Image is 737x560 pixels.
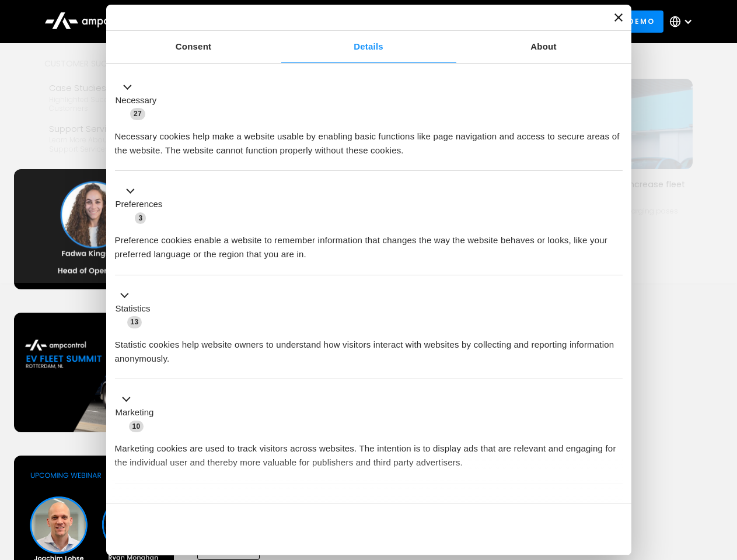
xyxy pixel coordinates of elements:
[115,121,623,157] div: Necessary cookies help make a website usable by enabling basic functions like page navigation and...
[115,80,164,121] button: Necessary (27)
[115,393,161,433] button: Marketing (10)
[116,198,163,211] label: Preferences
[115,433,623,470] div: Marketing cookies are used to track visitors across websites. The intention is to display ads tha...
[456,31,631,63] a: About
[115,329,623,366] div: Statistic cookies help website owners to understand how visitors interact with websites by collec...
[44,77,189,118] a: Case StudiesHighlighted success stories From Our Customers
[135,212,146,224] span: 3
[455,512,622,546] button: Okay
[44,57,189,70] div: Customer success
[106,31,281,63] a: Consent
[116,302,151,316] label: Statistics
[281,31,456,63] a: Details
[614,13,623,22] button: Close banner
[49,135,184,153] div: Learn more about Ampcontrol’s support services
[49,95,184,113] div: Highlighted success stories From Our Customers
[116,94,157,107] label: Necessary
[115,225,623,261] div: Preference cookies enable a website to remember information that changes the way the website beha...
[129,421,144,432] span: 10
[115,184,170,225] button: Preferences (3)
[116,406,154,419] label: Marketing
[127,316,142,328] span: 13
[49,123,184,135] div: Support Services
[115,288,158,329] button: Statistics (13)
[193,498,204,510] span: 2
[44,118,189,159] a: Support ServicesLearn more about Ampcontrol’s support services
[130,108,145,120] span: 27
[115,496,211,511] button: Unclassified (2)
[49,82,184,94] div: Case Studies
